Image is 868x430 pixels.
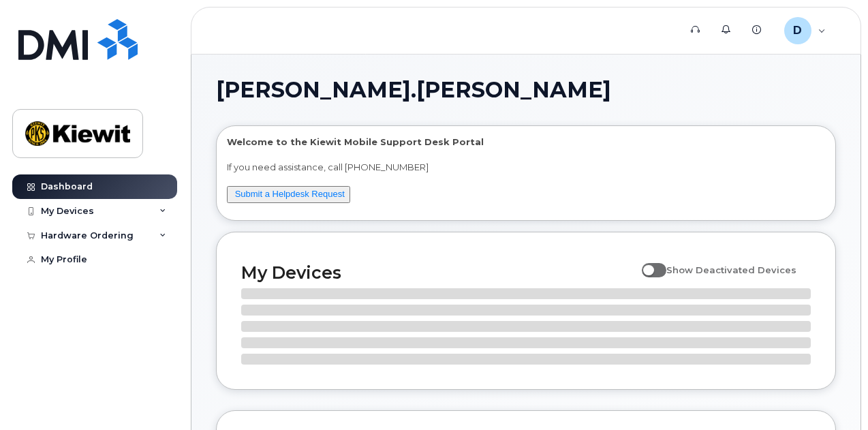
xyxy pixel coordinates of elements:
[227,161,825,174] p: If you need assistance, call [PHONE_NUMBER]
[227,186,350,203] button: Submit a Helpdesk Request
[216,80,611,100] span: [PERSON_NAME].[PERSON_NAME]
[642,257,653,268] input: Show Deactivated Devices
[666,264,796,275] span: Show Deactivated Devices
[235,189,345,199] a: Submit a Helpdesk Request
[241,262,635,283] h2: My Devices
[227,136,825,149] p: Welcome to the Kiewit Mobile Support Desk Portal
